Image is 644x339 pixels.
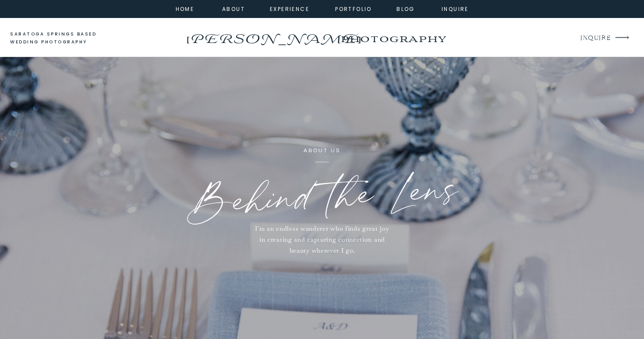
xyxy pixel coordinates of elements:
[390,4,421,12] a: Blog
[335,4,372,12] a: portfolio
[270,4,305,12] a: experience
[10,30,113,46] a: saratoga springs based wedding photography
[156,161,488,236] h3: Behind the Lens
[439,4,471,12] a: inquire
[323,26,463,50] a: photography
[222,4,242,12] a: about
[255,223,390,252] p: I'm an endless wanderer who finds great joy in creating and capturing connection and beauty where...
[251,146,393,156] h2: ABOUT US
[173,4,197,12] a: home
[580,32,610,44] a: INQUIRE
[184,29,362,43] a: [PERSON_NAME]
